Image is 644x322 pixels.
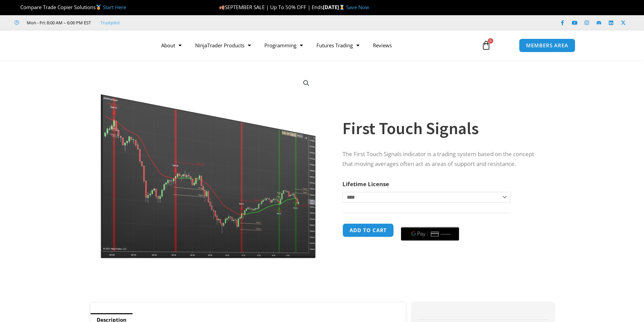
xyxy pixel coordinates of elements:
[401,227,459,241] button: Buy with GPay
[519,39,575,52] a: MEMBERS AREA
[96,5,101,10] img: 🥇
[103,4,126,10] a: Start Here
[258,38,310,53] a: Programming
[342,117,540,140] h1: First Touch Signals
[154,38,474,53] nav: Menu
[15,5,20,10] img: 🏆
[25,19,91,27] span: Mon - Fri: 8:00 AM – 6:00 PM EST
[300,77,312,89] a: View full-screen image gallery
[342,223,394,237] button: Add to cart
[100,19,120,27] a: Trustpilot
[188,38,258,53] a: NinjaTrader Products
[346,4,369,10] a: Save Now
[342,180,389,188] label: Lifetime License
[441,232,451,237] text: ••••••
[219,4,323,10] span: SEPTEMBER SALE | Up To 50% OFF | Ends
[471,35,501,55] a: 0
[366,38,399,53] a: Reviews
[488,38,493,44] span: 0
[526,43,568,48] span: MEMBERS AREA
[323,4,346,10] strong: [DATE]
[339,5,344,10] img: ⌛
[342,149,540,169] p: The First Touch Signals indicator is a trading system based on the concept that moving averages o...
[69,33,141,57] img: LogoAI | Affordable Indicators – NinjaTrader
[219,5,224,10] img: 🍂
[310,38,366,53] a: Futures Trading
[15,4,126,10] span: Compare Trade Copier Solutions
[154,38,188,53] a: About
[400,222,460,223] iframe: Secure payment input frame
[100,72,317,259] img: First Touch Signals 1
